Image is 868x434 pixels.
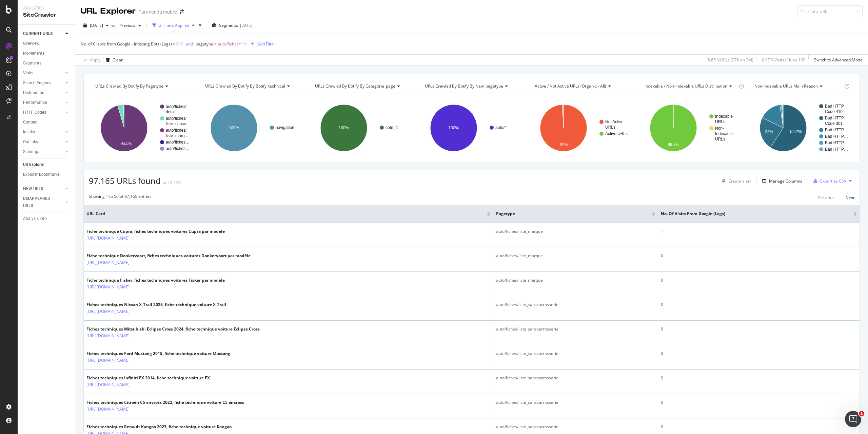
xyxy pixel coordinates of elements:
div: Fiche technique Cupra, fiches techniques voitures Cupra par modèle [86,228,225,234]
div: Overview [23,40,39,47]
text: navigation [276,125,294,130]
a: Distribution [23,89,63,96]
text: auto/fiches/ [166,128,187,133]
div: times [197,22,203,29]
button: Next [846,193,854,202]
span: 2025 Aug. 25th [90,22,103,28]
button: Add Filter [248,40,275,48]
button: Segments[DATE] [209,20,255,31]
div: Movements [23,50,44,57]
div: Fiche technique Donkervoort, fiches techniques voitures Donkervoort par modèle [86,253,251,259]
div: auto/fiches/liste_marque [496,253,655,259]
text: 99.8% [668,142,679,147]
div: Export as CSV [820,178,846,184]
button: Switch to Advanced Mode [811,55,863,65]
a: NEW URLS [23,185,63,192]
div: auto/fiches/liste_sanscarrosserie [496,351,655,357]
div: Segments [23,60,41,67]
h4: Active / Not Active URLs [533,81,629,92]
span: Previous [117,22,136,28]
div: 0 [661,277,857,283]
div: Outlinks [23,138,38,146]
div: auto/fiches/liste_sanscarrosserie [496,326,655,332]
div: Search Engines [23,79,51,87]
div: 0 [661,302,857,308]
a: [URL][DOMAIN_NAME] [86,406,130,413]
span: URLs Crawled By Botify By categorie_page [315,83,395,89]
span: No. of Visits from Google (Logs) [661,211,843,217]
div: arrow-right-arrow-left [180,10,184,14]
div: NEW URLS [23,185,43,192]
text: URLs [605,125,615,130]
text: Indexable [715,131,733,136]
text: Bad HTTP [825,104,844,109]
div: Fiches techniques Infiniti FX 2014, fiche technique voiture FX [86,375,210,381]
span: URL Card [86,211,485,217]
div: ParuVendu mobile [138,8,177,15]
svg: A chart. [528,98,635,157]
text: Bad HTTP… [825,147,848,152]
button: [DATE] [81,20,111,31]
a: HTTP Codes [23,109,63,116]
button: Previous [117,20,144,31]
a: DISAPPEARED URLS [23,195,63,209]
span: 1 [859,411,864,416]
text: Not Active [605,119,624,124]
div: 0 [661,351,857,357]
svg: A chart. [748,98,854,157]
text: 99% [560,143,568,147]
span: No. of Crawls from Google - Indexing Bots (Logs) [81,41,172,47]
img: Equal [163,182,166,184]
svg: A chart. [638,98,745,157]
text: liste_marq… [166,133,189,138]
div: Visits [23,70,33,77]
div: Fiches techniques Nissan X-Trail 2025, fiche technique voiture X-Trail [86,302,226,308]
a: Segments [23,60,70,67]
button: Apply [81,55,100,65]
text: Active URLs [605,131,628,136]
div: +0.22% [167,180,181,186]
a: Sitemaps [23,148,63,155]
button: Previous [818,193,834,202]
div: Manage Columns [769,178,802,184]
text: 95.5% [121,141,132,146]
span: auto/fiches/* [218,39,242,49]
div: [DATE] [240,22,252,28]
div: 5.85 % URLs ( 97K on 2M ) [708,57,753,63]
div: 0.07 % Visits ( 1K on 1M ) [762,57,806,63]
div: 0 [661,253,857,259]
a: Visits [23,70,63,77]
div: A chart. [199,98,305,157]
text: Bad HTTP… [825,128,848,132]
div: SiteCrawler [23,11,70,19]
div: Explorer Bookmarks [23,171,60,178]
div: auto/fiches/liste_sanscarrosserie [496,399,655,405]
text: Bad HTTP… [825,134,848,139]
svg: A chart. [418,98,525,157]
div: 1 [661,228,857,234]
div: Sitemaps [23,148,40,155]
span: 0 [176,39,179,49]
div: Distribution [23,89,44,96]
button: and [186,41,193,47]
span: vs [111,22,117,28]
text: Code 410 [825,109,843,114]
text: Code 301 [825,121,843,126]
text: 59.2% [790,129,802,134]
div: Previous [818,195,834,201]
div: Analysis Info [23,215,47,222]
span: URLs Crawled By Botify By new_pagetype [425,83,503,89]
span: URLs Crawled By Botify By botify_technical [205,83,285,89]
span: Segments [219,22,238,28]
a: Performance [23,99,63,106]
div: Performance [23,99,47,106]
button: 2 Filters Applied [150,20,197,31]
a: Inlinks [23,129,63,136]
div: Apply [90,57,100,63]
div: 0 [661,326,857,332]
a: Movements [23,50,70,57]
div: Switch to Advanced Mode [814,57,863,63]
a: Overview [23,40,70,47]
